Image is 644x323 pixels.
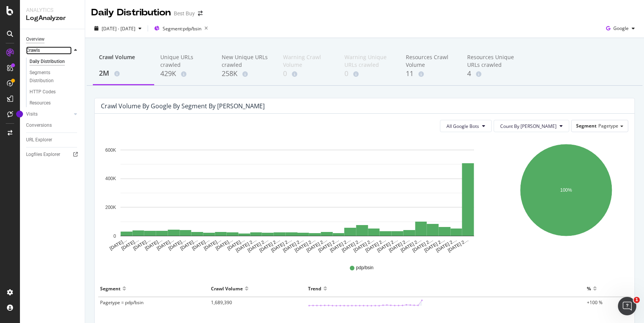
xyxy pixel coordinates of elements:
button: [DATE] - [DATE] [91,22,145,35]
div: arrow-right-arrow-left [198,11,203,16]
div: 2M [99,68,148,78]
span: Segment: pdp/bsin [163,25,201,32]
div: HTTP Codes [30,88,56,96]
div: Crawls [26,46,40,55]
div: Overview [26,35,44,43]
text: 0 [114,234,116,239]
div: Analytics [26,6,79,14]
a: Overview [26,35,79,43]
svg: A chart. [505,138,627,253]
button: Google [603,22,638,35]
span: Segment [576,123,596,129]
div: Resources [30,99,51,107]
span: Pagetype [598,123,618,129]
div: Warning Unique URLs crawled [344,53,394,69]
a: Conversions [26,121,79,129]
a: Segments Distribution [30,69,79,85]
div: Crawl Volume by google by Segment by [PERSON_NAME] [101,102,265,110]
div: Visits [26,110,38,118]
div: Best Buy [174,10,195,17]
span: pdp/bsin [356,265,373,271]
button: All Google Bots [440,120,492,132]
div: % [587,282,591,295]
div: URL Explorer [26,136,52,144]
text: 400K [105,176,116,182]
a: Resources [30,99,79,107]
a: HTTP Codes [30,88,79,96]
span: 1,689,390 [211,299,232,306]
span: [DATE] - [DATE] [102,25,135,32]
div: 0 [283,69,332,79]
div: Crawl Volume [211,282,243,295]
button: Segment:pdp/bsin [151,22,211,35]
a: URL Explorer [26,136,79,144]
div: Daily Distribution [30,58,65,66]
div: Crawl Volume [99,53,148,68]
div: 4 [467,69,516,79]
div: 0 [344,69,394,79]
span: All Google Bots [446,123,479,129]
span: Count By Day [500,123,557,129]
div: New Unique URLs crawled [222,53,271,69]
div: Segments Distribution [30,69,72,85]
div: Unique URLs crawled [160,53,209,69]
span: 1 [634,297,640,303]
a: Logfiles Explorer [26,151,79,159]
div: Warning Crawl Volume [283,53,332,69]
text: 100% [560,187,572,193]
div: Tooltip anchor [16,111,23,118]
div: Resources Crawl Volume [406,53,455,69]
div: Logfiles Explorer [26,151,60,159]
svg: A chart. [101,138,494,253]
div: Daily Distribution [91,6,171,19]
button: Count By [PERSON_NAME] [494,120,569,132]
a: Visits [26,110,72,118]
div: Trend [308,282,321,295]
div: 11 [406,69,455,79]
div: Conversions [26,121,52,129]
span: Google [613,25,629,31]
div: LogAnalyzer [26,14,79,23]
span: Pagetype = pdp/bsin [100,299,143,306]
iframe: Intercom live chat [618,297,636,315]
span: +100 % [587,299,603,306]
a: Crawls [26,46,72,55]
div: 258K [222,69,271,79]
div: Segment [100,282,120,295]
div: 429K [160,69,209,79]
text: 600K [105,147,116,153]
div: Resources Unique URLs crawled [467,53,516,69]
a: Daily Distribution [30,58,79,66]
text: 200K [105,205,116,210]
